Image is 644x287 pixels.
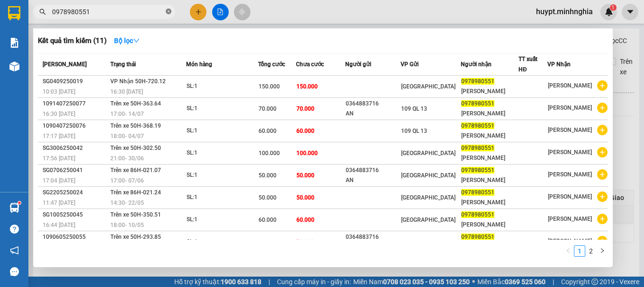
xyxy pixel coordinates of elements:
[296,150,318,157] span: 100.000
[43,133,75,139] span: 17:17 [DATE]
[9,38,19,48] img: solution-icon
[43,188,107,198] div: SG2205250024
[597,169,608,180] span: plus-circle
[110,155,144,162] span: 21:00 - 30/06
[110,61,136,68] span: Trạng thái
[401,150,456,157] span: [GEOGRAPHIC_DATA]
[296,239,314,245] span: 70.000
[461,109,518,119] div: [PERSON_NAME]
[43,121,107,131] div: 1090407250076
[39,9,46,15] span: search
[597,147,608,157] span: plus-circle
[597,191,608,202] span: plus-circle
[461,167,494,174] span: 0978980551
[585,245,597,257] li: 2
[574,245,585,257] li: 1
[296,83,318,90] span: 150.000
[548,149,592,156] span: [PERSON_NAME]
[296,61,324,68] span: Chưa cước
[548,127,592,133] span: [PERSON_NAME]
[110,111,144,117] span: 17:00 - 14/07
[563,245,574,257] li: Previous Page
[8,6,20,20] img: logo-vxr
[110,189,161,196] span: Trên xe 86H-021.24
[401,128,427,134] span: 109 QL 13
[548,82,592,89] span: [PERSON_NAME]
[548,171,592,178] span: [PERSON_NAME]
[296,105,314,112] span: 70.000
[586,246,596,256] a: 2
[110,211,161,218] span: Trên xe 50H-350.51
[187,237,258,247] div: SL: 1
[345,61,371,68] span: Người gửi
[110,222,144,228] span: 18:00 - 10/05
[9,61,19,71] img: warehouse-icon
[597,103,608,113] span: plus-circle
[296,194,314,201] span: 50.000
[110,88,143,95] span: 16:30 [DATE]
[461,220,518,230] div: [PERSON_NAME]
[43,165,107,175] div: SG0706250041
[259,150,280,157] span: 100.000
[114,37,140,44] strong: Bộ lọc
[166,8,171,17] span: close-circle
[461,131,518,141] div: [PERSON_NAME]
[18,201,21,204] sup: 1
[110,200,144,206] span: 14:30 - 22/05
[187,104,258,114] div: SL: 1
[110,133,144,139] span: 18:00 - 04/07
[187,215,258,225] div: SL: 1
[259,128,277,134] span: 60.000
[461,87,518,96] div: [PERSON_NAME]
[43,111,75,117] span: 16:30 [DATE]
[259,83,280,90] span: 150.000
[597,80,608,91] span: plus-circle
[461,78,494,85] span: 0978980551
[10,246,19,255] span: notification
[43,200,75,206] span: 11:47 [DATE]
[574,246,585,256] a: 1
[401,217,456,223] span: [GEOGRAPHIC_DATA]
[401,83,456,90] span: [GEOGRAPHIC_DATA]
[401,194,456,201] span: [GEOGRAPHIC_DATA]
[187,192,258,203] div: SL: 1
[110,177,144,184] span: 17:00 - 07/06
[461,61,492,68] span: Người nhận
[166,9,171,14] span: close-circle
[186,61,212,68] span: Món hàng
[346,99,400,109] div: 0364883716
[107,33,147,48] button: Bộ lọcdown
[346,232,400,242] div: 0364883716
[43,210,107,220] div: SG1005250045
[565,248,571,253] span: left
[296,128,314,134] span: 60.000
[548,104,592,111] span: [PERSON_NAME]
[10,225,19,234] span: question-circle
[187,81,258,92] div: SL: 1
[43,177,75,184] span: 17:04 [DATE]
[43,222,75,228] span: 16:44 [DATE]
[43,232,107,242] div: 1090605250055
[259,217,277,223] span: 60.000
[110,122,161,129] span: Trên xe 50H-368.19
[259,105,277,112] span: 70.000
[548,238,592,244] span: [PERSON_NAME]
[110,167,161,174] span: Trên xe 86H-021.07
[548,193,592,200] span: [PERSON_NAME]
[187,170,258,181] div: SL: 1
[259,239,277,245] span: 70.000
[461,211,494,218] span: 0978980551
[43,77,107,87] div: SG0409250019
[401,105,427,112] span: 109 QL 13
[461,198,518,208] div: [PERSON_NAME]
[110,145,161,151] span: Trên xe 50H-302.50
[296,217,314,223] span: 60.000
[563,245,574,257] button: left
[519,56,537,73] span: TT xuất HĐ
[597,245,608,257] button: right
[43,61,87,68] span: [PERSON_NAME]
[346,175,400,185] div: AN
[43,99,107,109] div: 1091407250077
[259,172,277,179] span: 50.000
[597,236,608,246] span: plus-circle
